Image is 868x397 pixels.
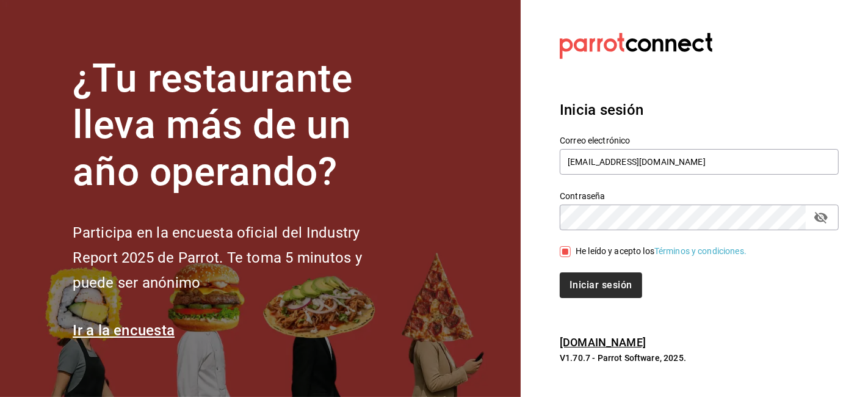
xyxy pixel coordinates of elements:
[654,246,747,256] a: Términos y condiciones.
[73,322,175,339] a: Ir a la encuesta
[576,245,747,258] div: He leído y acepto los
[560,192,839,200] label: Contraseña
[560,272,642,298] button: Iniciar sesión
[73,56,402,196] h1: ¿Tu restaurante lleva más de un año operando?
[73,220,402,295] h2: Participa en la encuesta oficial del Industry Report 2025 de Parrot. Te toma 5 minutos y puede se...
[560,352,839,364] p: V1.70.7 - Parrot Software, 2025.
[560,136,839,145] label: Correo electrónico
[811,207,831,228] button: passwordField
[560,149,839,175] input: Ingresa tu correo electrónico
[560,99,839,121] h3: Inicia sesión
[560,336,646,349] a: [DOMAIN_NAME]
